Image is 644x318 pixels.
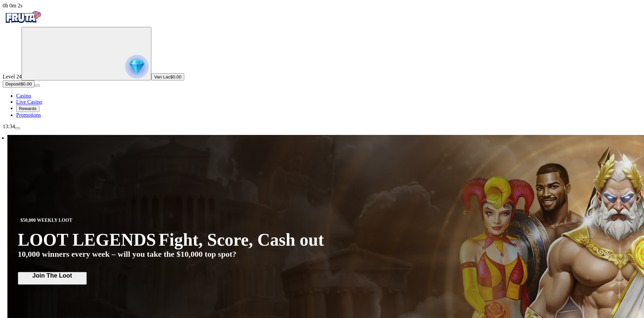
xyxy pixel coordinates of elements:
[18,272,87,285] button: Join The Loot
[3,3,23,8] span: user session time
[35,84,40,86] button: menu
[16,93,31,99] span: Casino
[5,81,21,86] span: Deposit
[159,231,324,249] span: Fight, Score, Cash out
[3,74,22,79] span: Level 24
[3,123,15,129] span: 13:34
[16,99,42,105] a: poker-chip iconLive Casino
[21,81,32,86] span: $0.00
[16,105,39,112] button: reward iconRewards
[170,74,181,79] span: $0.00
[16,112,41,118] span: Promotions
[18,216,75,224] span: $50,000 WEEKLY LOOT
[18,230,156,250] span: LOOT LEGENDS
[16,112,41,118] a: gift-inverted iconPromotions
[125,55,149,78] img: reward progress
[3,80,35,87] button: Depositplus icon$0.00
[22,27,151,80] button: reward progress
[3,9,43,26] img: Fruta
[3,9,641,118] nav: Primary
[15,127,20,129] button: menu
[3,21,43,27] a: Fruta
[18,250,236,259] span: 10,000 winners every week – will you take the $10,000 top spot?
[151,73,184,80] button: Van Lac$0.00
[21,273,83,279] span: Join The Loot
[16,99,42,105] span: Live Casino
[16,93,31,99] a: diamond iconCasino
[19,106,37,111] span: Rewards
[154,74,170,79] span: Van Lac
